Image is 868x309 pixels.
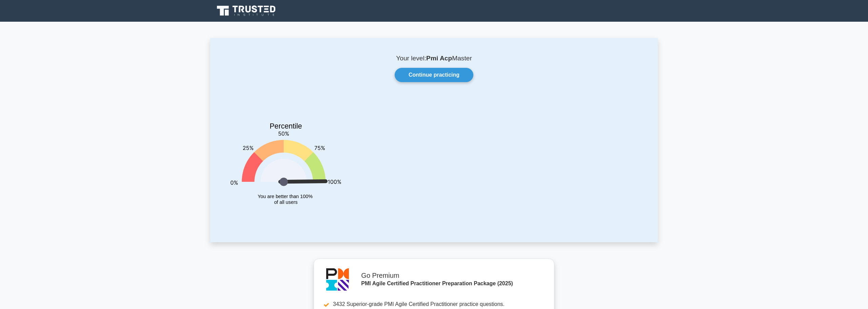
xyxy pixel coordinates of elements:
[226,54,642,62] p: Your level: Master
[426,55,452,62] b: Pmi Acp
[395,68,473,82] a: Continue practicing
[270,122,302,130] text: Percentile
[274,200,297,205] tspan: of all users
[258,194,313,199] tspan: You are better than 100%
